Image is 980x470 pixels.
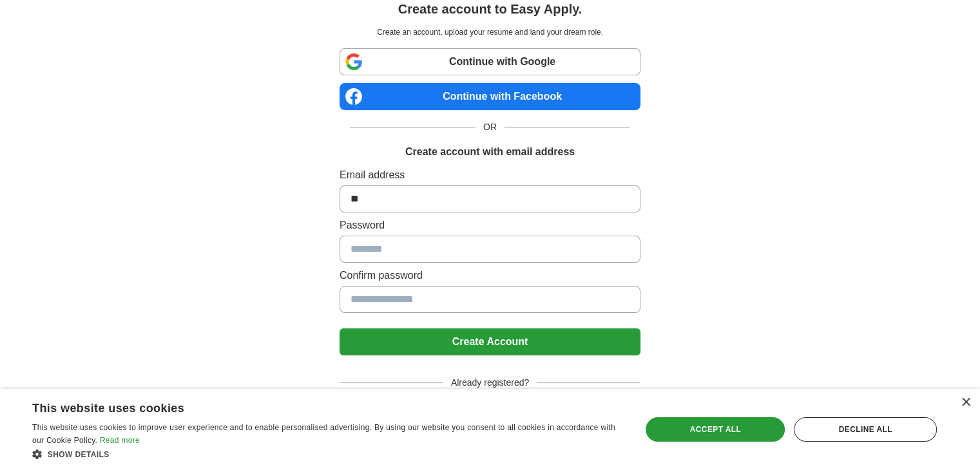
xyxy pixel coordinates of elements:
a: Read more, opens a new window [100,436,140,445]
span: Show details [48,450,110,459]
span: OR [476,120,504,134]
label: Email address [340,167,640,183]
label: Confirm password [340,268,640,283]
h1: Create account with email address [405,144,575,160]
span: This website uses cookies to improve user experience and to enable personalised advertising. By u... [32,423,615,445]
p: Create an account, upload your resume and land your dream role. [342,26,638,38]
div: Close [961,398,970,408]
a: Continue with Facebook [340,83,640,110]
div: Decline all [794,417,937,442]
div: This website uses cookies [32,397,591,416]
a: Continue with Google [340,48,640,75]
span: Already registered? [443,376,537,390]
div: Accept all [646,417,785,442]
div: Show details [32,447,623,460]
label: Password [340,218,640,233]
button: Create Account [340,328,640,355]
